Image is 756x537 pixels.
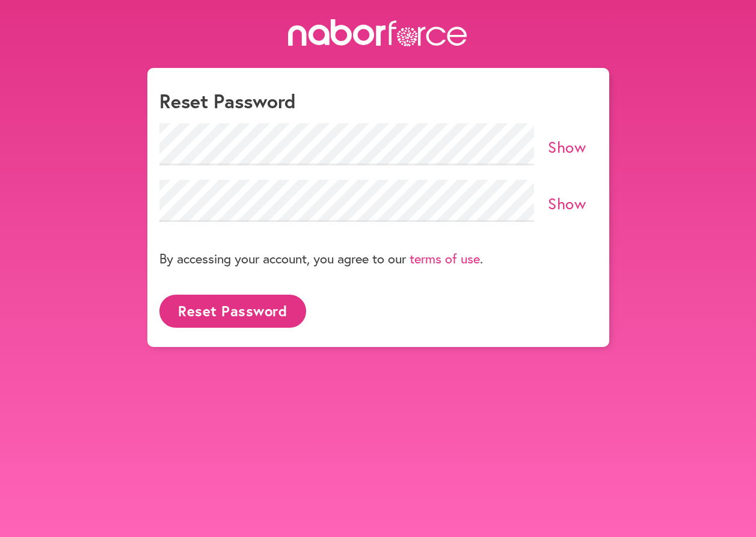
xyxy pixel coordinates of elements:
a: Show [548,193,586,213]
p: By accessing your account, you agree to our . [159,250,483,267]
button: Reset Password [159,295,306,328]
a: Show [548,137,586,157]
a: terms of use [410,250,480,267]
h1: Reset Password [159,90,597,112]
